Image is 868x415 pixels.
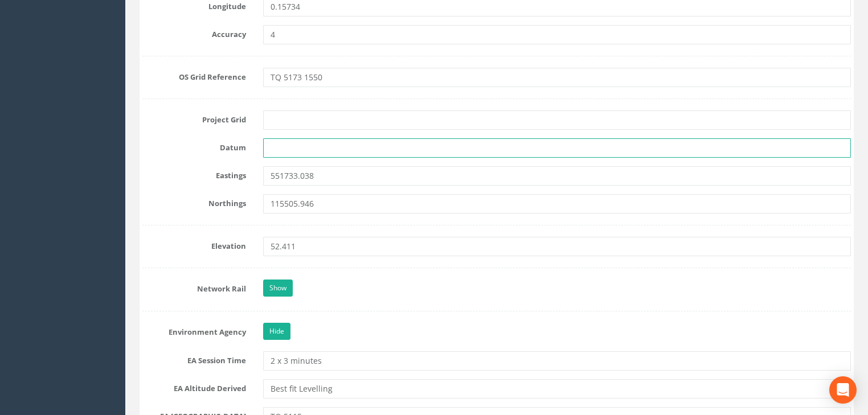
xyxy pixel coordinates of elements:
[134,237,255,252] label: Elevation
[263,280,293,297] a: Show
[134,166,255,181] label: Eastings
[134,138,255,153] label: Datum
[829,376,857,404] div: Open Intercom Messenger
[134,323,255,338] label: Environment Agency
[134,351,255,366] label: EA Session Time
[134,68,255,83] label: OS Grid Reference
[134,280,255,294] label: Network Rail
[134,25,255,40] label: Accuracy
[263,323,290,340] a: Hide
[134,194,255,209] label: Northings
[134,110,255,125] label: Project Grid
[134,379,255,394] label: EA Altitude Derived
